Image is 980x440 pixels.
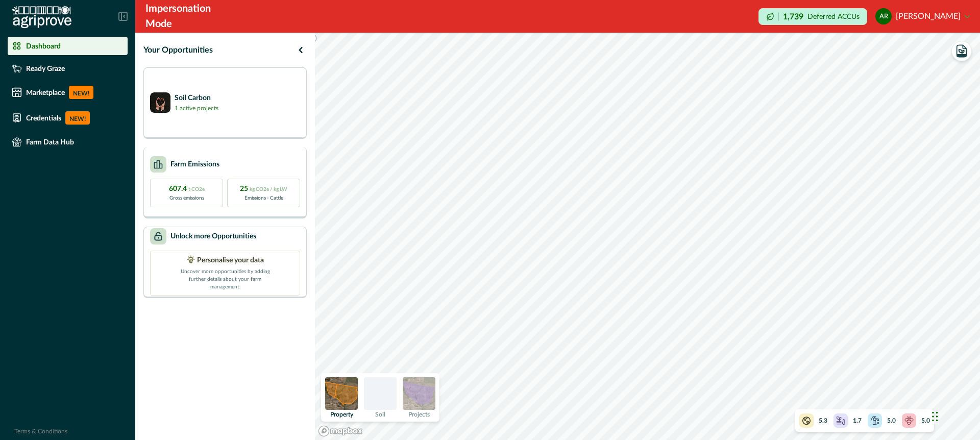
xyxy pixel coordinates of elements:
p: Marketplace [26,88,65,96]
p: 1.7 [853,416,862,425]
p: Dashboard [26,42,61,50]
p: 5.0 [921,416,930,425]
p: Soil Carbon [175,93,218,104]
p: Soil [375,411,385,418]
p: 25 [240,184,287,194]
p: Property [330,411,353,418]
span: kg CO2e / kg LW [250,187,287,192]
p: 5.3 [819,416,827,425]
iframe: Chat Widget [929,391,980,440]
p: NEW! [69,86,93,99]
a: Ready Graze [8,59,128,78]
p: Ready Graze [26,64,65,72]
p: 1,739 [783,13,803,21]
p: Unlock more Opportunities [170,231,256,242]
p: Your Opportunities [143,44,213,56]
p: Projects [408,411,430,418]
p: 5.0 [887,416,896,425]
div: Impersonation Mode [145,1,235,32]
a: Dashboard [8,37,128,55]
p: Uncover more opportunities by adding further details about your farm management. [174,266,276,291]
div: Drag [932,401,938,432]
span: t CO2e [188,187,205,192]
p: Farm Data Hub [26,138,74,146]
p: Personalise your data [197,255,264,266]
p: Credentials [26,114,61,122]
a: CredentialsNEW! [8,107,128,129]
img: property preview [325,377,358,410]
p: Emissions - Cattle [244,194,283,202]
a: Mapbox logo [318,425,363,437]
a: MarketplaceNEW! [8,82,128,103]
p: 607.4 [169,184,205,194]
p: Gross emissions [169,194,204,202]
a: Terms & Conditions [14,428,67,434]
p: NEW! [65,111,90,125]
p: Farm Emissions [170,159,219,170]
button: adam rabjohns[PERSON_NAME] [875,4,970,29]
img: Logo [12,6,71,29]
p: Deferred ACCUs [807,13,860,20]
a: Farm Data Hub [8,133,128,151]
img: projects preview [403,377,435,410]
p: 1 active projects [175,104,218,113]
